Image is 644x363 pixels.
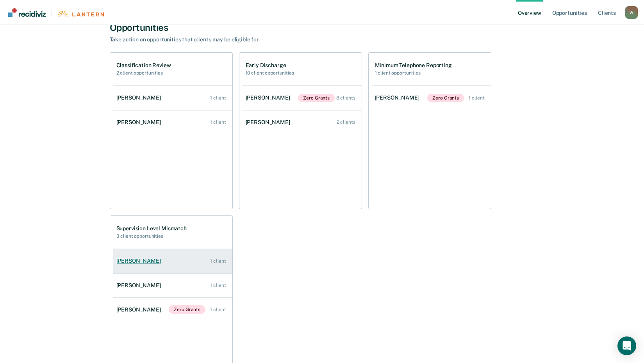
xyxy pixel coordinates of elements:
a: [PERSON_NAME]Zero Grants 1 client [113,297,232,322]
div: 1 client [210,119,226,125]
span: | [46,10,57,17]
div: [PERSON_NAME] [116,282,164,289]
a: [PERSON_NAME] 1 client [113,274,232,297]
h1: Supervision Level Mismatch [116,225,187,232]
img: Lantern [57,11,104,17]
div: 1 client [469,95,484,101]
a: [PERSON_NAME] 1 client [113,250,232,272]
div: W [625,6,638,19]
button: Profile dropdown button [625,6,638,19]
h1: Classification Review [116,62,171,69]
div: 2 clients [337,119,355,125]
div: 1 client [210,258,226,264]
a: [PERSON_NAME]Zero Grants 8 clients [243,86,362,110]
div: [PERSON_NAME] [246,119,293,126]
span: Zero Grants [169,305,205,314]
div: [PERSON_NAME] [116,306,164,313]
h1: Early Discharge [246,62,294,69]
div: 1 client [210,283,226,288]
h2: 10 client opportunities [246,70,294,76]
a: [PERSON_NAME] 2 clients [243,111,362,133]
div: 1 client [210,307,226,312]
div: [PERSON_NAME] [246,94,293,101]
span: Zero Grants [427,94,464,102]
h1: Minimum Telephone Reporting [375,62,452,69]
div: [PERSON_NAME] [116,94,164,101]
img: Recidiviz [8,8,46,17]
div: Take action on opportunities that clients may be eligible for. [110,36,383,43]
a: [PERSON_NAME] 1 client [113,111,232,133]
h2: 3 client opportunities [116,233,187,239]
span: Zero Grants [298,94,335,102]
div: [PERSON_NAME] [116,258,164,264]
div: 8 clients [336,95,355,101]
div: 1 client [210,95,226,101]
h2: 2 client opportunities [116,70,171,76]
h2: 1 client opportunities [375,70,452,76]
div: Open Intercom Messenger [617,336,636,355]
div: [PERSON_NAME] [375,94,423,101]
a: [PERSON_NAME]Zero Grants 1 client [372,86,491,110]
div: Opportunities [110,22,535,33]
a: [PERSON_NAME] 1 client [113,87,232,109]
div: [PERSON_NAME] [116,119,164,126]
